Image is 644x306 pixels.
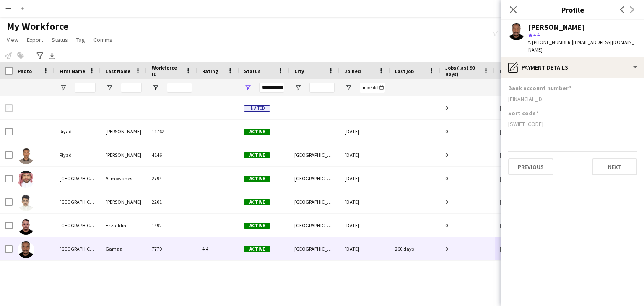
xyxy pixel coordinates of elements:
[152,65,182,77] span: Workforce ID
[101,214,147,237] div: Ezzaddin
[440,237,495,260] div: 0
[289,167,340,190] div: [GEOGRAPHIC_DATA]
[55,143,101,166] div: Riyad
[395,68,414,74] span: Last job
[18,241,34,258] img: Riyadh Gamaa
[147,143,197,166] div: 4146
[48,34,71,45] a: Status
[52,36,68,44] span: Status
[147,167,197,190] div: 2794
[501,57,644,78] div: Payment details
[390,237,440,260] div: 260 days
[197,237,239,260] div: 4.4
[3,34,22,45] a: View
[508,158,553,175] button: Previous
[289,237,340,260] div: [GEOGRAPHIC_DATA]
[18,171,34,188] img: Riyadh Al mowanes
[101,120,147,143] div: [PERSON_NAME]
[244,105,270,112] span: Invited
[18,194,34,211] img: Riyadh Ali
[35,51,45,61] app-action-btn: Advanced filters
[93,36,112,44] span: Comms
[55,237,101,260] div: [GEOGRAPHIC_DATA]
[106,68,130,74] span: Last Name
[18,218,34,235] img: Riyadh Ezzaddin
[440,143,495,166] div: 0
[5,104,13,112] input: Row Selection is disabled for this row (unchecked)
[533,31,540,38] span: 4.4
[101,237,147,260] div: Gamaa
[147,237,197,260] div: 7779
[7,20,68,33] span: My Workforce
[528,23,584,31] div: [PERSON_NAME]
[101,143,147,166] div: [PERSON_NAME]
[360,83,385,93] input: Joined Filter Input
[440,120,495,143] div: 0
[27,36,43,44] span: Export
[60,68,85,74] span: First Name
[340,167,390,190] div: [DATE]
[147,214,197,237] div: 1492
[55,167,101,190] div: [GEOGRAPHIC_DATA]
[309,83,335,93] input: City Filter Input
[55,120,101,143] div: Riyad
[18,148,34,164] img: Riyad Mohamed
[244,246,270,252] span: Active
[501,4,644,15] h3: Profile
[340,120,390,143] div: [DATE]
[528,39,572,45] span: t. [PHONE_NUMBER]
[7,36,18,44] span: View
[47,51,57,61] app-action-btn: Export XLSX
[500,84,507,91] button: Open Filter Menu
[75,83,96,93] input: First Name Filter Input
[202,68,218,74] span: Rating
[244,152,270,158] span: Active
[440,167,495,190] div: 0
[345,68,361,74] span: Joined
[345,84,352,91] button: Open Filter Menu
[147,120,197,143] div: 11762
[152,84,159,91] button: Open Filter Menu
[106,84,113,91] button: Open Filter Menu
[244,68,260,74] span: Status
[440,190,495,213] div: 0
[90,34,116,45] a: Comms
[340,190,390,213] div: [DATE]
[440,96,495,119] div: 0
[528,39,634,53] span: | [EMAIL_ADDRESS][DOMAIN_NAME]
[18,68,32,74] span: Photo
[244,223,270,229] span: Active
[508,95,637,103] div: [FINANCIAL_ID]
[445,65,480,77] span: Jobs (last 90 days)
[101,190,147,213] div: [PERSON_NAME]
[55,214,101,237] div: [GEOGRAPHIC_DATA]
[55,190,101,213] div: [GEOGRAPHIC_DATA]
[289,143,340,166] div: [GEOGRAPHIC_DATA]
[101,167,147,190] div: Al mowanes
[76,36,85,44] span: Tag
[508,120,637,128] div: [SWIFT_CODE]
[340,237,390,260] div: [DATE]
[592,158,637,175] button: Next
[73,34,88,45] a: Tag
[244,176,270,182] span: Active
[294,68,304,74] span: City
[500,68,513,74] span: Email
[289,214,340,237] div: [GEOGRAPHIC_DATA]
[294,84,302,91] button: Open Filter Menu
[167,83,192,93] input: Workforce ID Filter Input
[440,214,495,237] div: 0
[23,34,47,45] a: Export
[60,84,67,91] button: Open Filter Menu
[244,199,270,205] span: Active
[244,84,252,91] button: Open Filter Menu
[147,190,197,213] div: 2201
[340,214,390,237] div: [DATE]
[121,83,142,93] input: Last Name Filter Input
[508,84,571,92] h3: Bank account number
[340,143,390,166] div: [DATE]
[244,129,270,135] span: Active
[289,190,340,213] div: [GEOGRAPHIC_DATA]
[508,109,539,117] h3: Sort code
